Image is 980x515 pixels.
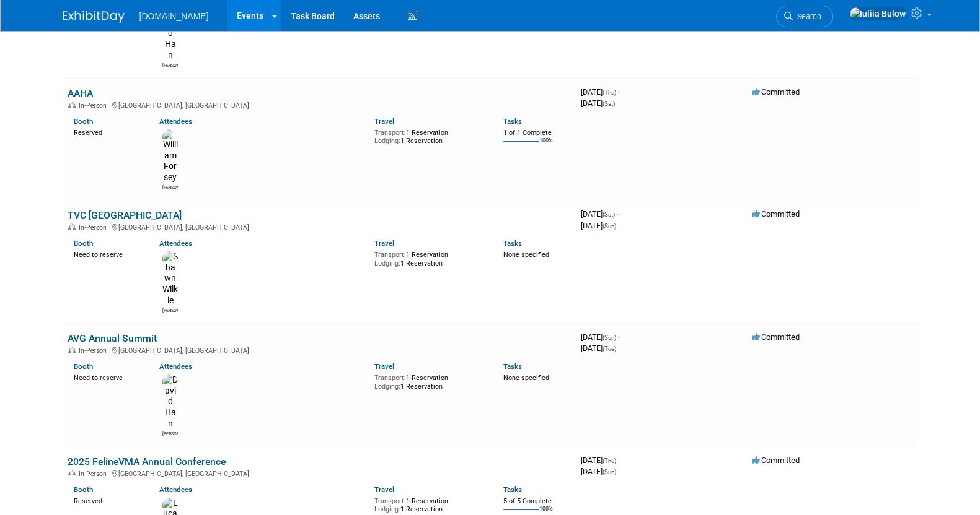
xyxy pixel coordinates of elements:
div: [GEOGRAPHIC_DATA], [GEOGRAPHIC_DATA] [68,100,571,110]
td: 100% [539,137,553,154]
span: (Sat) [603,100,615,107]
a: Booth [74,362,93,371]
img: In-Person Event [68,347,76,353]
div: Need to reserve [74,371,141,383]
span: - [618,87,620,97]
span: Committed [752,332,800,342]
a: Tasks [503,239,522,248]
a: Attendees [159,239,192,248]
div: 1 Reservation 1 Reservation [374,495,485,514]
div: [GEOGRAPHIC_DATA], [GEOGRAPHIC_DATA] [68,345,571,355]
span: Committed [752,456,800,465]
span: [DATE] [581,209,619,219]
a: Search [776,6,833,27]
span: Transport: [374,374,406,382]
div: Reserved [74,126,141,137]
a: Travel [374,485,394,494]
div: 1 of 1 Complete [503,129,571,137]
span: - [617,209,619,219]
a: Attendees [159,485,192,494]
span: In-Person [79,223,110,232]
a: Booth [74,239,93,248]
div: 1 Reservation 1 Reservation [374,126,485,145]
span: Search [793,12,821,21]
a: TVC [GEOGRAPHIC_DATA] [68,209,182,221]
span: Committed [752,209,800,219]
span: [DATE] [581,221,616,230]
span: Lodging: [374,383,400,391]
div: [GEOGRAPHIC_DATA], [GEOGRAPHIC_DATA] [68,222,571,232]
a: Travel [374,239,394,248]
div: David Han [162,430,178,437]
div: Reserved [74,495,141,506]
div: 1 Reservation 1 Reservation [374,371,485,391]
div: 1 Reservation 1 Reservation [374,248,485,267]
span: Transport: [374,497,406,505]
span: None specified [503,374,549,382]
a: Attendees [159,117,192,126]
span: In-Person [79,347,110,355]
span: Transport: [374,251,406,259]
a: Tasks [503,485,522,494]
span: [DATE] [581,456,620,465]
span: (Sun) [603,334,616,341]
div: William Forsey [162,183,178,191]
span: (Sun) [603,223,616,230]
img: Shawn Wilkie [162,251,178,306]
span: Lodging: [374,259,400,267]
a: Travel [374,117,394,126]
div: Need to reserve [74,248,141,259]
span: Lodging: [374,137,400,145]
img: David Han [162,374,178,430]
img: Iuliia Bulow [849,7,906,20]
span: (Thu) [603,89,616,96]
a: Tasks [503,117,522,126]
span: Committed [752,87,800,97]
a: Tasks [503,362,522,371]
span: [DATE] [581,332,620,342]
div: Shawn Wilkie [162,306,178,314]
div: David Han [162,61,178,69]
a: AAHA [68,87,93,99]
a: 2025 FelineVMA Annual Conference [68,456,226,467]
span: Lodging: [374,505,400,513]
a: Booth [74,485,93,494]
span: - [618,332,620,342]
img: ExhibitDay [63,11,125,23]
a: Travel [374,362,394,371]
span: [DATE] [581,87,620,97]
span: (Sun) [603,469,616,475]
img: David Han [162,6,178,61]
span: (Tue) [603,345,616,352]
span: [DATE] [581,344,616,353]
img: In-Person Event [68,223,76,230]
span: In-Person [79,102,110,110]
div: 5 of 5 Complete [503,497,571,506]
img: William Forsey [162,129,178,183]
a: Booth [74,117,93,126]
span: None specified [503,251,549,259]
img: In-Person Event [68,102,76,108]
a: Attendees [159,362,192,371]
span: - [618,456,620,465]
span: In-Person [79,470,110,478]
div: [GEOGRAPHIC_DATA], [GEOGRAPHIC_DATA] [68,468,571,478]
a: AVG Annual Summit [68,332,157,344]
span: [DATE] [581,98,615,108]
span: Transport: [374,129,406,137]
span: (Thu) [603,457,616,464]
span: [DOMAIN_NAME] [139,11,209,21]
img: In-Person Event [68,470,76,476]
span: [DATE] [581,467,616,476]
span: (Sat) [603,211,615,218]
